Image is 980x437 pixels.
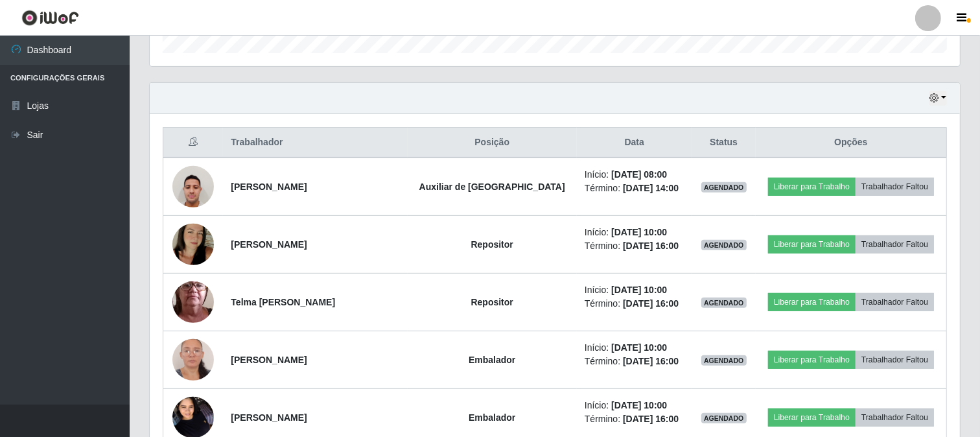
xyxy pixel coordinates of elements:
li: Término: [585,355,684,368]
th: Posição [408,128,577,158]
img: 1749045235898.jpeg [172,159,214,214]
img: CoreUI Logo [21,10,79,26]
time: [DATE] 16:00 [623,241,679,251]
time: [DATE] 10:00 [611,400,667,410]
button: Trabalhador Faltou [856,293,934,311]
strong: [PERSON_NAME] [231,412,307,423]
time: [DATE] 16:00 [623,414,679,424]
strong: Repositor [471,239,513,250]
li: Término: [585,297,684,311]
time: [DATE] 10:00 [611,285,667,295]
li: Término: [585,239,684,253]
button: Trabalhador Faltou [856,408,934,427]
button: Trabalhador Faltou [856,178,934,196]
strong: Telma [PERSON_NAME] [231,297,335,307]
th: Status [692,128,756,158]
span: AGENDADO [701,240,747,250]
time: [DATE] 16:00 [623,298,679,309]
li: Término: [585,182,684,195]
strong: [PERSON_NAME] [231,182,307,192]
img: 1744294731442.jpeg [172,256,214,348]
img: 1682443314153.jpeg [172,207,214,281]
span: AGENDADO [701,298,747,308]
button: Trabalhador Faltou [856,351,934,369]
strong: [PERSON_NAME] [231,355,307,365]
img: 1715090170415.jpeg [172,315,214,405]
strong: Repositor [471,297,513,307]
span: AGENDADO [701,355,747,366]
button: Liberar para Trabalho [768,351,856,369]
button: Trabalhador Faltou [856,235,934,254]
button: Liberar para Trabalho [768,408,856,427]
li: Início: [585,226,684,239]
button: Liberar para Trabalho [768,293,856,311]
li: Início: [585,399,684,412]
th: Opções [756,128,947,158]
span: AGENDADO [701,413,747,423]
li: Início: [585,341,684,355]
span: AGENDADO [701,182,747,193]
time: [DATE] 10:00 [611,227,667,237]
time: [DATE] 10:00 [611,342,667,353]
strong: Embalador [469,412,515,423]
th: Trabalhador [223,128,407,158]
time: [DATE] 14:00 [623,183,679,193]
button: Liberar para Trabalho [768,178,856,196]
time: [DATE] 16:00 [623,356,679,366]
button: Liberar para Trabalho [768,235,856,254]
li: Término: [585,412,684,426]
time: [DATE] 08:00 [611,169,667,180]
strong: Embalador [469,355,515,365]
strong: [PERSON_NAME] [231,239,307,250]
strong: Auxiliar de [GEOGRAPHIC_DATA] [419,182,565,192]
li: Início: [585,168,684,182]
th: Data [577,128,692,158]
li: Início: [585,283,684,297]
